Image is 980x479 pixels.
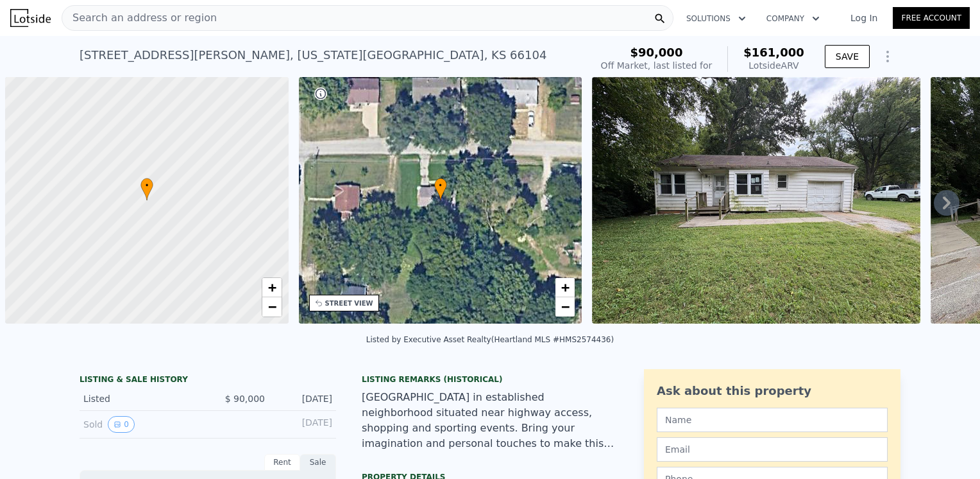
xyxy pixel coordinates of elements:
[743,59,804,72] div: Lotside ARV
[140,178,153,200] div: •
[262,297,282,317] a: Zoom out
[225,394,265,404] span: $ 90,000
[657,382,888,400] div: Ask about this property
[300,454,336,471] div: Sale
[83,392,198,405] div: Listed
[262,278,282,297] a: Zoom in
[555,297,575,317] a: Zoom out
[875,44,900,69] button: Show Options
[140,180,153,191] span: •
[83,416,198,433] div: Sold
[825,45,870,68] button: SAVE
[325,299,373,308] div: STREET VIEW
[10,9,51,27] img: Lotside
[743,46,804,59] span: $161,000
[835,12,893,24] a: Log In
[267,279,276,295] span: +
[108,416,135,433] button: View historical data
[592,77,920,324] img: Sale: 167700661 Parcel: 19419898
[657,408,888,432] input: Name
[275,416,332,433] div: [DATE]
[630,46,682,59] span: $90,000
[366,335,614,344] div: Listed by Executive Asset Realty (Heartland MLS #HMS2574436)
[362,374,618,385] div: Listing Remarks (Historical)
[601,59,713,72] div: Off Market, last listed for
[756,7,830,30] button: Company
[275,392,332,405] div: [DATE]
[434,178,447,200] div: •
[264,454,300,471] div: Rent
[676,7,756,30] button: Solutions
[561,299,570,315] span: −
[267,299,276,315] span: −
[80,46,546,64] div: [STREET_ADDRESS][PERSON_NAME] , [US_STATE][GEOGRAPHIC_DATA] , KS 66104
[434,180,447,191] span: •
[62,10,217,26] span: Search an address or region
[362,390,618,451] div: [GEOGRAPHIC_DATA] in established neighborhood situated near highway access, shopping and sporting...
[657,437,888,462] input: Email
[80,374,336,387] div: LISTING & SALE HISTORY
[555,278,575,297] a: Zoom in
[893,7,970,29] a: Free Account
[561,279,570,295] span: +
